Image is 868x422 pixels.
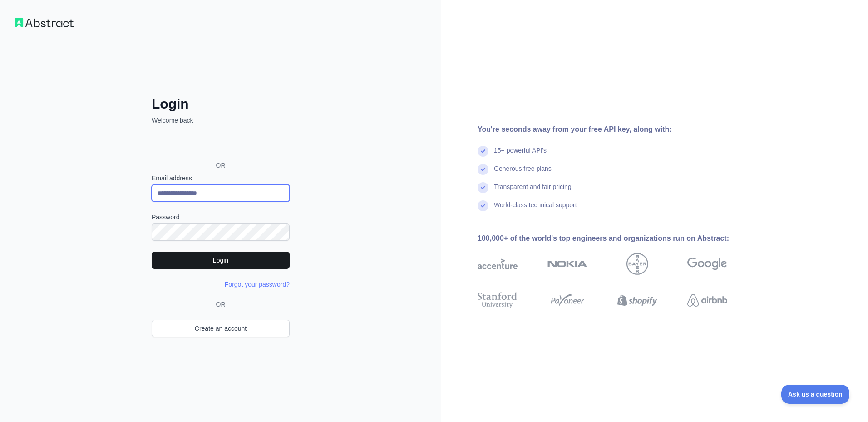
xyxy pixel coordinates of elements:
[547,253,587,275] img: nokia
[15,18,74,27] img: Workflow
[152,320,290,337] a: Create an account
[478,182,488,193] img: check mark
[494,146,547,164] div: 15+ powerful API's
[687,290,727,310] img: airbnb
[152,116,290,125] p: Welcome back
[152,213,290,222] label: Password
[478,200,488,211] img: check mark
[494,182,572,200] div: Transparent and fair pricing
[152,252,290,269] button: Login
[152,174,290,183] label: Email address
[617,290,657,310] img: shopify
[478,124,756,135] div: You're seconds away from your free API key, along with:
[209,161,233,170] span: OR
[225,281,290,288] a: Forgot your password?
[547,290,587,310] img: payoneer
[478,233,756,244] div: 100,000+ of the world's top engineers and organizations run on Abstract:
[626,253,648,275] img: bayer
[147,135,292,155] iframe: Sign in with Google Button
[212,300,229,309] span: OR
[494,200,577,218] div: World-class technical support
[152,96,290,112] h2: Login
[478,253,518,275] img: accenture
[781,385,850,404] iframe: Toggle Customer Support
[478,290,518,310] img: stanford university
[687,253,727,275] img: google
[494,164,552,182] div: Generous free plans
[478,146,488,157] img: check mark
[478,164,488,175] img: check mark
